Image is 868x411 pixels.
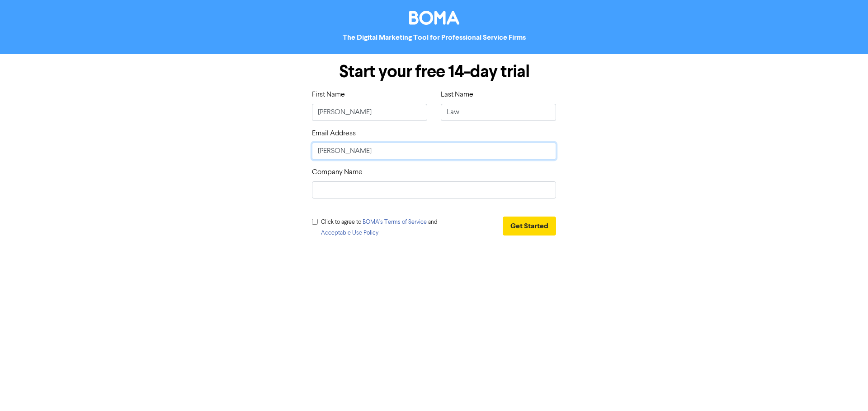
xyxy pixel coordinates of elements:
iframe: Chat Widget [823,368,868,411]
button: Get Started [503,217,556,236]
a: BOMA’s Terms of Service [363,219,427,225]
a: Acceptable Use Policy [321,230,378,236]
label: First Name [312,89,345,100]
strong: The Digital Marketing Tool for Professional Service Firms [343,33,526,42]
label: Last Name [441,89,473,100]
label: Email Address [312,128,356,139]
label: Company Name [312,167,363,178]
span: Click to agree to and [321,219,438,236]
h1: Start your free 14-day trial [312,61,556,82]
img: BOMA Logo [409,11,459,25]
